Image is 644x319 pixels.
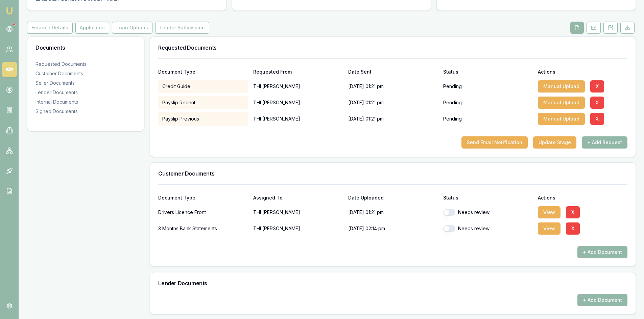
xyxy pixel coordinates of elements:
[253,206,343,219] p: THI [PERSON_NAME]
[538,113,585,125] button: Manual Upload
[538,70,627,74] div: Actions
[111,22,154,34] a: Loan Options
[158,80,248,93] div: Credit Guide
[590,113,604,125] button: X
[253,222,343,235] p: THI [PERSON_NAME]
[155,22,209,34] button: Lender Submission
[443,99,462,106] p: Pending
[590,80,604,92] button: X
[158,70,248,74] div: Document Type
[443,70,533,74] div: Status
[27,22,74,34] a: Finance Details
[348,222,438,235] p: [DATE] 02:14 pm
[577,294,627,306] button: + Add Document
[158,206,248,219] div: Drivers Licence Front
[253,112,343,126] p: THI [PERSON_NAME]
[158,112,248,126] div: Payslip Previous
[582,136,627,149] button: + Add Request
[75,22,109,34] button: Applicants
[253,195,343,200] div: Assigned To
[538,97,585,109] button: Manual Upload
[35,89,136,96] div: Lender Documents
[158,281,627,286] h3: Lender Documents
[348,70,438,74] div: Date Sent
[158,45,627,50] h3: Requested Documents
[35,108,136,115] div: Signed Documents
[577,246,627,258] button: + Add Document
[533,136,576,149] button: Update Stage
[461,136,528,149] button: Send Email Notification
[348,80,438,93] div: [DATE] 01:21 pm
[35,99,136,105] div: Internal Documents
[35,45,136,50] h3: Documents
[443,115,462,122] p: Pending
[348,96,438,109] div: [DATE] 01:21 pm
[5,7,14,15] img: emu-icon-u.png
[35,70,136,77] div: Customer Documents
[112,22,152,34] button: Loan Options
[253,80,343,93] p: THI [PERSON_NAME]
[566,206,580,218] button: X
[35,61,136,68] div: Requested Documents
[348,195,438,200] div: Date Uploaded
[348,112,438,126] div: [DATE] 01:21 pm
[443,195,533,200] div: Status
[443,83,462,90] p: Pending
[154,22,211,34] a: Lender Submission
[35,80,136,86] div: Seller Documents
[348,206,438,219] p: [DATE] 01:21 pm
[253,96,343,109] p: THI [PERSON_NAME]
[253,70,343,74] div: Requested From
[590,97,604,109] button: X
[158,222,248,235] div: 3 Months Bank Statements
[538,206,560,218] button: View
[443,225,533,232] div: Needs review
[74,22,111,34] a: Applicants
[566,222,580,235] button: X
[158,171,627,176] h3: Customer Documents
[27,22,73,34] button: Finance Details
[158,195,248,200] div: Document Type
[538,222,560,235] button: View
[443,209,533,216] div: Needs review
[538,195,627,200] div: Actions
[538,80,585,92] button: Manual Upload
[158,96,248,109] div: Payslip Recent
